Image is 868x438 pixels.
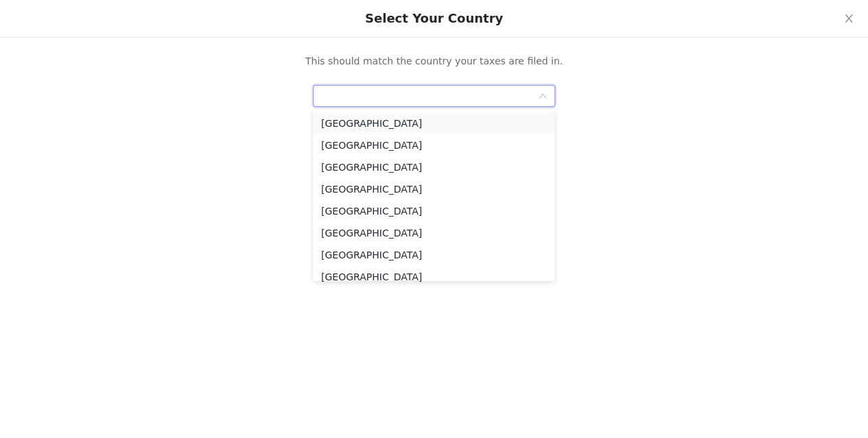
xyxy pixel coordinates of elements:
p: *This helps to determine your tax and payout settings. [211,112,657,125]
li: [GEOGRAPHIC_DATA] [313,156,554,178]
li: [GEOGRAPHIC_DATA] [313,222,554,244]
div: Select Your Country [365,11,503,26]
li: [GEOGRAPHIC_DATA] [313,244,554,266]
li: [GEOGRAPHIC_DATA] [313,112,554,134]
i: icon: close [843,13,854,24]
li: [GEOGRAPHIC_DATA] [313,266,554,288]
li: [GEOGRAPHIC_DATA] [313,134,554,156]
p: This should match the country your taxes are filed in. [211,54,657,69]
i: icon: down [539,92,547,101]
li: [GEOGRAPHIC_DATA] [313,200,554,222]
li: [GEOGRAPHIC_DATA] [313,178,554,200]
